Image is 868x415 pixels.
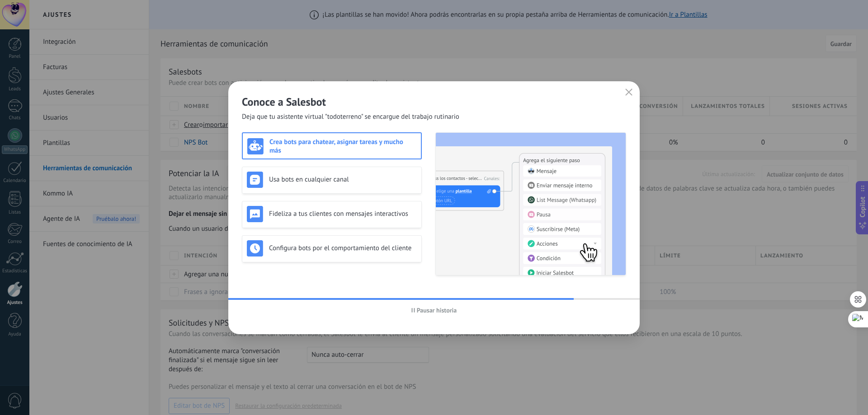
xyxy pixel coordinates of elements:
span: Deja que tu asistente virtual "todoterreno" se encargue del trabajo rutinario [242,112,459,121]
h3: Fideliza a tus clientes con mensajes interactivos [269,210,417,218]
button: Pausar historia [407,303,461,317]
h3: Usa bots en cualquier canal [269,175,417,184]
span: Pausar historia [417,307,457,313]
h3: Configura bots por el comportamiento del cliente [269,244,417,252]
h2: Conoce a Salesbot [242,95,626,109]
h3: Crea bots para chatear, asignar tareas y mucho más [269,138,416,155]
